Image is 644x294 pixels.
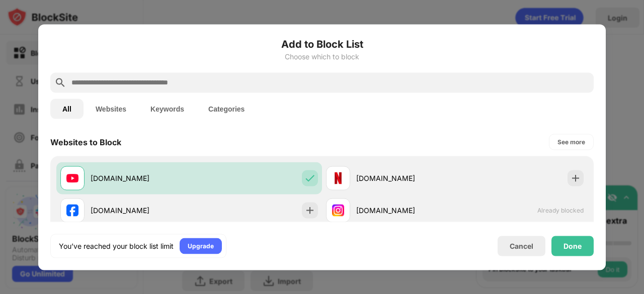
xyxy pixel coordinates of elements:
[537,207,584,214] span: Already blocked
[188,241,214,251] div: Upgrade
[356,173,455,183] div: [DOMAIN_NAME]
[50,36,594,51] h6: Add to Block List
[91,205,189,216] div: [DOMAIN_NAME]
[332,172,344,184] img: favicons
[50,137,121,147] div: Websites to Block
[138,99,196,119] button: Keywords
[66,204,78,216] img: favicons
[332,204,344,216] img: favicons
[66,172,78,184] img: favicons
[510,242,533,250] div: Cancel
[557,137,585,147] div: See more
[50,52,594,60] div: Choose which to block
[50,99,84,119] button: All
[91,173,189,183] div: [DOMAIN_NAME]
[59,241,174,251] div: You’ve reached your block list limit
[196,99,257,119] button: Categories
[563,242,582,250] div: Done
[84,99,138,119] button: Websites
[356,205,455,216] div: [DOMAIN_NAME]
[54,76,66,88] img: search.svg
